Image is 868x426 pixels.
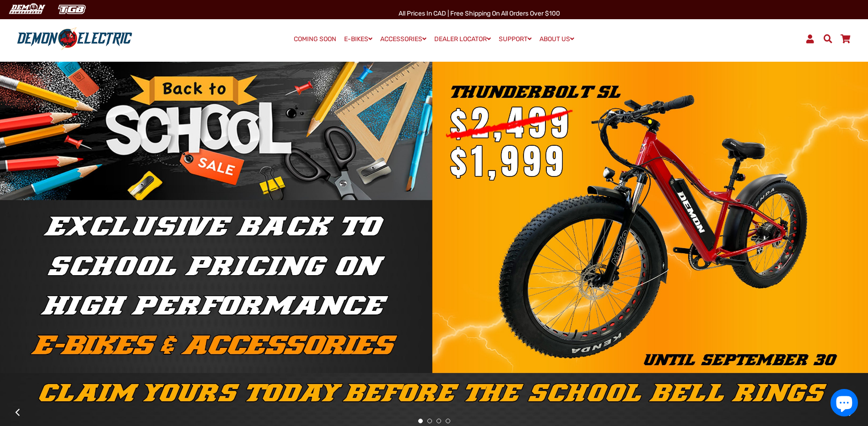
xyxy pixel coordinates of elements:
[431,32,494,46] a: DEALER LOCATOR
[427,419,432,423] button: 2 of 4
[446,419,450,423] button: 4 of 4
[5,2,49,17] img: Demon Electric
[341,32,376,46] a: E-BIKES
[828,389,861,419] inbox-online-store-chat: Shopify online store chat
[291,33,340,46] a: COMING SOON
[399,10,560,17] span: All Prices in CAD | Free shipping on all orders over $100
[377,32,430,46] a: ACCESSORIES
[53,2,91,17] img: TGB Canada
[496,32,535,46] a: SUPPORT
[418,419,423,423] button: 1 of 4
[437,419,441,423] button: 3 of 4
[14,27,135,51] img: Demon Electric logo
[536,32,577,46] a: ABOUT US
